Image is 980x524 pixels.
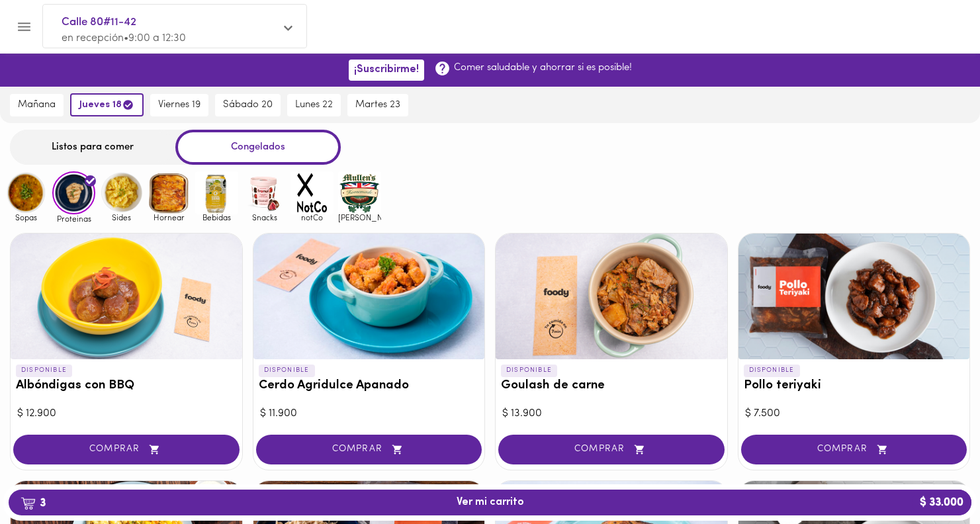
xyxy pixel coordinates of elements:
button: viernes 19 [150,94,208,116]
span: en recepción • 9:00 a 12:30 [62,33,186,44]
span: COMPRAR [515,444,708,455]
button: sábado 20 [215,94,281,116]
p: DISPONIBLE [16,365,72,376]
img: cart.png [21,497,36,510]
button: ¡Suscribirme! [349,60,424,80]
button: lunes 22 [287,94,341,116]
span: Sides [100,213,143,222]
button: COMPRAR [498,435,725,464]
img: Snacks [243,171,286,214]
span: Hornear [148,213,191,222]
span: Bebidas [195,213,238,222]
p: DISPONIBLE [259,365,315,376]
span: Snacks [243,213,286,222]
img: Sopas [5,171,48,214]
button: COMPRAR [256,435,482,464]
div: Listos para comer [10,130,175,165]
img: mullens [338,171,381,214]
img: notCo [290,171,334,214]
div: Goulash de carne [496,234,727,359]
div: $ 12.900 [17,406,236,421]
div: Congelados [175,130,341,165]
div: $ 11.900 [260,406,478,421]
span: jueves 18 [79,99,134,111]
span: viernes 19 [158,99,200,111]
span: sábado 20 [223,99,273,111]
img: Bebidas [195,171,238,214]
span: ¡Suscribirme! [354,64,419,76]
span: COMPRAR [30,444,223,455]
h3: Goulash de carne [501,379,722,393]
h3: Pollo teriyaki [744,379,965,393]
span: notCo [290,213,334,222]
h3: Albóndigas con BBQ [16,379,237,393]
span: Sopas [5,213,48,222]
div: Cerdo Agridulce Apanado [253,234,485,359]
div: Albóndigas con BBQ [11,234,242,359]
p: DISPONIBLE [744,365,800,376]
span: Proteinas [52,214,95,223]
span: COMPRAR [273,444,466,455]
span: martes 23 [355,99,400,111]
button: COMPRAR [741,435,967,464]
div: $ 13.900 [502,406,721,421]
b: 3 [13,494,54,511]
button: Menu [8,11,40,43]
button: martes 23 [347,94,408,116]
p: Comer saludable y ahorrar si es posible! [454,61,632,75]
span: lunes 22 [295,99,333,111]
span: COMPRAR [758,444,951,455]
img: Sides [100,171,143,214]
span: [PERSON_NAME] [338,213,381,222]
span: Calle 80#11-42 [62,14,275,31]
span: Ver mi carrito [457,496,524,509]
button: 3Ver mi carrito$ 33.000 [9,490,971,515]
button: jueves 18 [70,93,144,116]
button: COMPRAR [13,435,240,464]
h3: Cerdo Agridulce Apanado [259,379,480,393]
iframe: Messagebird Livechat Widget [903,447,967,511]
p: DISPONIBLE [501,365,557,376]
span: mañana [18,99,56,111]
div: Pollo teriyaki [738,234,970,359]
button: mañana [10,94,64,116]
img: Hornear [148,171,191,214]
div: $ 7.500 [745,406,963,421]
img: Proteinas [52,171,95,214]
